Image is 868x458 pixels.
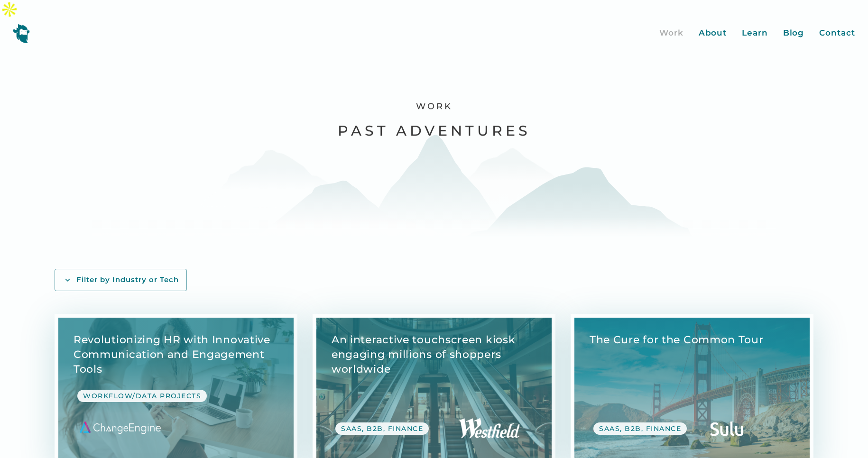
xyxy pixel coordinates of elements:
a: About [699,27,727,39]
h1: Work [416,101,452,112]
a: Blog [783,27,804,39]
img: yeti logo icon [13,24,30,43]
a: Learn [742,27,768,39]
h2: Past Adventures [338,122,531,140]
a: Contact [819,27,855,39]
a: Filter by Industry or Tech [55,269,187,291]
a: Work [659,27,683,39]
div: Filter by Industry or Tech [76,275,179,285]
